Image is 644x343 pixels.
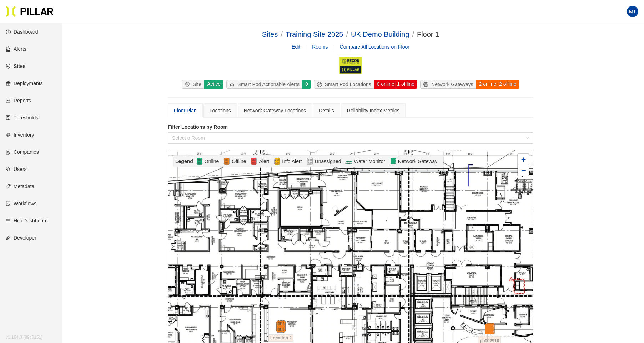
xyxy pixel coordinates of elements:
span: Unassigned [313,157,343,165]
a: tagMetadata [6,183,34,189]
span: / [281,30,283,38]
label: Filter Locations by Room [168,123,533,131]
a: Training Site 2025 [286,30,343,38]
div: Smart Pod Locations [314,80,374,88]
a: auditWorkflows [6,201,36,206]
img: Network Gateway [389,157,397,166]
a: teamUsers [6,166,27,172]
div: Network Gateway Locations [244,107,306,114]
span: / [412,30,414,38]
a: barsHilti Dashboard [6,218,48,224]
span: Network Gateway [397,157,439,165]
img: Unassigned [306,157,313,166]
a: dashboardDashboard [6,29,38,35]
span: compass [317,82,325,87]
span: + [521,155,526,164]
span: Water Monitor [352,157,386,165]
div: Details [319,107,334,114]
div: 0 online | 1 offline [374,80,417,89]
img: Recon Pillar Construction [339,57,362,74]
div: 2 online | 2 offline [476,80,519,89]
img: Online [196,157,203,166]
div: 0 [302,80,311,89]
img: pod-offline.df94d192.svg [275,320,287,333]
img: Alert [250,157,257,166]
a: Compare All Locations on Floor [340,44,409,50]
a: giftDeployments [6,80,43,86]
a: Rooms [312,44,328,50]
a: Zoom in [518,154,529,165]
span: Offline [230,157,247,165]
a: solutionCompanies [6,149,39,155]
div: Network Gateways [421,80,476,88]
span: Info Alert [281,157,303,165]
div: pb002910 [477,323,502,327]
span: MT [629,6,636,17]
a: alertAlerts [6,46,26,52]
a: UK Demo Building [351,30,409,38]
div: Floor Plan [174,107,197,114]
a: line-chartReports [6,98,31,103]
div: Location 2 [268,320,293,333]
span: global [423,82,431,87]
img: Flow-Monitor [345,157,352,166]
span: Location 2 [268,334,293,342]
span: alert [230,82,237,87]
a: apiDeveloper [6,235,36,241]
img: gateway-offline.d96533cd.svg [483,323,496,336]
div: Active [204,80,223,89]
a: Sites [262,30,278,38]
span: Alert [257,157,271,165]
a: alertSmart Pod Actionable Alerts0 [225,80,312,89]
img: Pillar Technologies [6,6,54,17]
span: Floor 1 [417,30,439,38]
a: Zoom out [518,165,529,176]
div: Reliability Index Metrics [347,107,399,114]
a: environmentSites [6,63,25,69]
span: / [346,30,348,38]
a: qrcodeInventory [6,132,34,138]
div: Site [182,80,204,88]
span: environment [185,82,193,87]
img: Offline [223,157,230,166]
div: Legend [175,157,196,165]
img: Alert [273,157,281,166]
div: Smart Pod Actionable Alerts [227,80,302,88]
span: − [521,166,526,175]
a: exceptionThresholds [6,115,38,121]
a: Edit [292,43,300,51]
div: Locations [210,107,231,114]
span: Online [203,157,220,165]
